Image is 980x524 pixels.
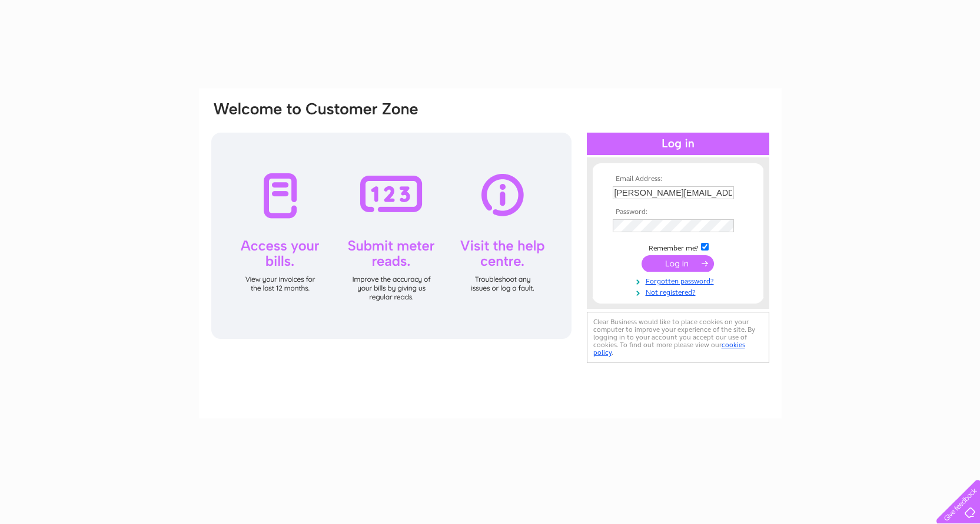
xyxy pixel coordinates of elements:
a: Forgotten password? [613,275,746,286]
a: Not registered? [613,286,746,297]
a: cookies policy [593,341,745,357]
th: Email Address: [610,175,746,183]
div: Clear Business would like to place cookies on your computer to improve your experience of the sit... [587,312,769,363]
td: Remember me? [610,241,746,253]
th: Password: [610,208,746,216]
input: Submit [642,255,714,272]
